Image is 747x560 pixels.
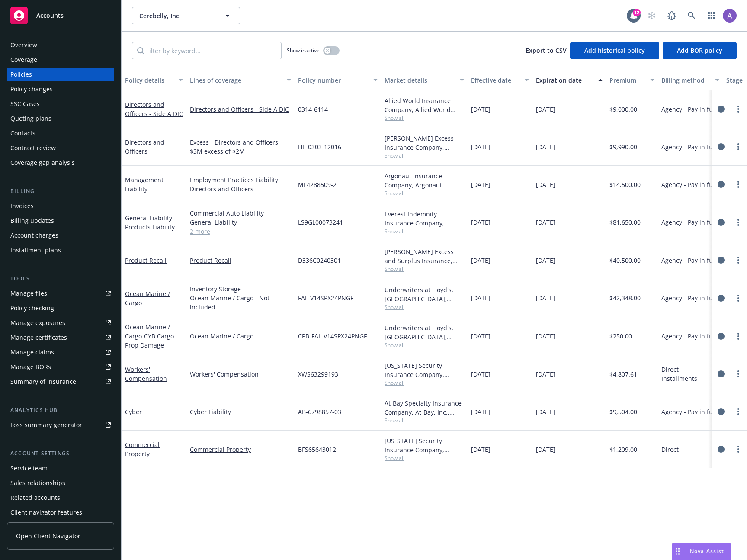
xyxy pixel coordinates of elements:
[7,53,114,67] a: Coverage
[7,141,114,155] a: Contract review
[471,76,519,85] div: Effective date
[190,209,291,218] a: Commercial Auto Liability
[7,461,114,475] a: Service team
[7,3,114,28] a: Accounts
[661,331,716,341] span: Agency - Pay in full
[190,138,291,156] a: Excess - Directors and Officers $3M excess of $2M
[716,255,726,265] a: circleInformation
[609,180,641,189] span: $14,500.00
[190,331,291,341] a: Ocean Marine / Cargo
[733,217,744,228] a: more
[190,293,291,312] a: Ocean Marine / Cargo - Not included
[536,218,555,227] span: [DATE]
[471,445,491,454] span: [DATE]
[536,180,555,189] span: [DATE]
[385,303,464,311] span: Show all
[536,256,555,265] span: [DATE]
[661,445,679,454] span: Direct
[125,214,175,231] a: General Liability
[190,407,291,416] a: Cyber Liability
[132,7,240,24] button: Cerebelly, Inc.
[663,42,737,59] button: Add BOR policy
[190,184,291,193] a: Directors and Officers
[298,407,341,416] span: AB-6798857-03
[609,331,632,341] span: $250.00
[7,286,114,300] a: Manage files
[471,256,491,265] span: [DATE]
[10,418,82,432] div: Loss summary generator
[7,274,114,283] div: Tools
[7,406,114,415] div: Analytics hub
[10,243,61,257] div: Installment plans
[10,331,67,344] div: Manage certificates
[190,175,291,184] a: Employment Practices Liability
[733,331,744,341] a: more
[10,345,54,359] div: Manage claims
[385,76,455,85] div: Market details
[7,505,114,519] a: Client navigator features
[10,505,82,519] div: Client navigator features
[633,9,641,16] div: 12
[536,76,593,85] div: Expiration date
[471,370,491,379] span: [DATE]
[690,547,724,555] span: Nova Assist
[609,407,637,416] span: $9,504.00
[471,142,491,151] span: [DATE]
[661,218,716,227] span: Agency - Pay in full
[658,70,723,90] button: Billing method
[298,105,328,114] span: 0314-6114
[536,407,555,416] span: [DATE]
[609,293,641,303] span: $42,348.00
[10,156,75,170] div: Coverage gap analysis
[661,180,716,189] span: Agency - Pay in full
[661,407,716,416] span: Agency - Pay in full
[716,293,726,303] a: circleInformation
[298,331,367,341] span: CPB-FAL-V14SPX24PNGF
[125,332,174,349] span: - CYB Cargo Prop Damage
[385,190,464,197] span: Show all
[733,179,744,190] a: more
[609,142,637,151] span: $9,990.00
[36,12,64,19] span: Accounts
[125,323,174,349] a: Ocean Marine / Cargo
[733,406,744,417] a: more
[385,152,464,159] span: Show all
[7,214,114,228] a: Billing updates
[385,323,464,341] div: Underwriters at Lloyd's, [GEOGRAPHIC_DATA], [PERSON_NAME] of [GEOGRAPHIC_DATA], [PERSON_NAME] Cargo
[190,284,291,293] a: Inventory Storage
[609,218,641,227] span: $81,650.00
[295,70,381,90] button: Policy number
[536,105,555,114] span: [DATE]
[186,70,295,90] button: Lines of coverage
[471,293,491,303] span: [DATE]
[385,209,464,228] div: Everest Indemnity Insurance Company, Everest, CRC Group
[672,543,731,560] button: Nova Assist
[703,7,720,24] a: Switch app
[10,126,35,140] div: Contacts
[7,187,114,196] div: Billing
[723,9,737,23] img: photo
[125,176,164,193] a: Management Liability
[7,68,114,81] a: Policies
[125,138,164,155] a: Directors and Officers
[733,444,744,454] a: more
[125,408,142,416] a: Cyber
[661,105,716,114] span: Agency - Pay in full
[716,406,726,417] a: circleInformation
[536,331,555,341] span: [DATE]
[190,445,291,454] a: Commercial Property
[16,531,80,541] span: Open Client Navigator
[298,445,336,454] span: BFS65643012
[570,42,659,59] button: Add historical policy
[385,171,464,190] div: Argonaut Insurance Company, Argonaut Insurance Company (Argo), RT Specialty Insurance Services, L...
[125,100,183,118] a: Directors and Officers - Side A DIC
[716,331,726,341] a: circleInformation
[526,42,567,59] button: Export to CSV
[10,199,34,213] div: Invoices
[7,156,114,170] a: Coverage gap analysis
[661,365,719,383] span: Direct - Installments
[125,441,160,458] a: Commercial Property
[10,112,51,126] div: Quoting plans
[10,229,58,242] div: Account charges
[7,345,114,359] a: Manage claims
